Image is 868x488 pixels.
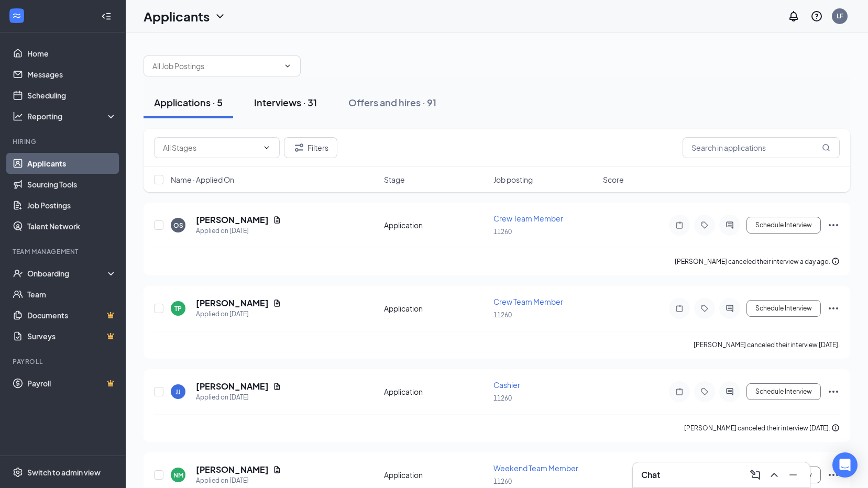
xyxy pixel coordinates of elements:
[175,387,181,396] div: JJ
[673,387,686,396] svg: Note
[384,220,487,230] div: Application
[749,469,762,481] svg: ComposeMessage
[173,471,183,480] div: NM
[13,111,23,121] svg: Analysis
[163,142,258,153] input: All Stages
[27,85,117,106] a: Scheduling
[283,62,292,70] svg: ChevronDown
[641,469,660,481] h3: Chat
[196,226,281,236] div: Applied on [DATE]
[810,10,823,23] svg: QuestionInfo
[196,381,269,392] h5: [PERSON_NAME]
[273,465,281,474] svg: Document
[27,268,108,279] div: Onboarding
[13,247,115,256] div: Team Management
[493,297,563,306] span: Crew Team Member
[27,305,117,326] a: DocumentsCrown
[154,96,223,109] div: Applications · 5
[384,386,487,397] div: Application
[13,357,115,366] div: Payroll
[27,216,117,237] a: Talent Network
[837,12,843,20] div: LF
[493,311,512,319] span: 11260
[254,96,317,109] div: Interviews · 31
[284,137,337,158] button: Filter Filters
[196,214,269,226] h5: [PERSON_NAME]
[27,326,117,347] a: SurveysCrown
[196,309,281,319] div: Applied on [DATE]
[196,392,281,403] div: Applied on [DATE]
[273,382,281,391] svg: Document
[196,475,281,486] div: Applied on [DATE]
[348,96,436,109] div: Offers and hires · 91
[27,467,101,478] div: Switch to admin view
[13,268,23,279] svg: UserCheck
[27,111,117,121] div: Reporting
[683,137,840,158] input: Search in applications
[152,60,279,72] input: All Job Postings
[698,387,711,396] svg: Tag
[27,373,117,394] a: PayrollCrown
[827,469,840,481] svg: Ellipses
[493,380,520,390] span: Cashier
[723,221,736,229] svg: ActiveChat
[698,221,711,229] svg: Tag
[785,467,801,483] button: Minimize
[196,297,269,309] h5: [PERSON_NAME]
[12,10,22,21] svg: WorkstreamLogo
[273,216,281,224] svg: Document
[787,469,799,481] svg: Minimize
[262,143,271,152] svg: ChevronDown
[144,7,210,25] h1: Applicants
[827,219,840,231] svg: Ellipses
[827,302,840,315] svg: Ellipses
[746,300,821,317] button: Schedule Interview
[746,217,821,234] button: Schedule Interview
[27,64,117,85] a: Messages
[171,174,234,185] span: Name · Applied On
[493,214,563,223] span: Crew Team Member
[13,467,23,478] svg: Settings
[831,257,840,265] svg: Info
[603,174,624,185] span: Score
[493,463,578,473] span: Weekend Team Member
[673,221,686,229] svg: Note
[384,470,487,480] div: Application
[787,10,800,23] svg: Notifications
[493,228,512,236] span: 11260
[698,304,711,313] svg: Tag
[746,383,821,400] button: Schedule Interview
[675,257,840,267] div: [PERSON_NAME] canceled their interview a day ago.
[101,11,112,21] svg: Collapse
[27,284,117,305] a: Team
[723,387,736,396] svg: ActiveChat
[684,423,840,434] div: [PERSON_NAME] canceled their interview [DATE].
[493,394,512,402] span: 11260
[768,469,781,481] svg: ChevronUp
[27,174,117,195] a: Sourcing Tools
[694,340,840,350] div: [PERSON_NAME] canceled their interview [DATE].
[723,304,736,313] svg: ActiveChat
[493,478,512,485] span: 11260
[827,385,840,398] svg: Ellipses
[747,467,764,483] button: ComposeMessage
[832,452,858,478] div: Open Intercom Messenger
[384,174,405,185] span: Stage
[196,464,269,475] h5: [PERSON_NAME]
[174,304,182,313] div: TP
[13,137,115,146] div: Hiring
[831,424,840,432] svg: Info
[293,141,305,154] svg: Filter
[214,10,226,23] svg: ChevronDown
[673,304,686,313] svg: Note
[273,299,281,307] svg: Document
[766,467,783,483] button: ChevronUp
[384,303,487,314] div: Application
[493,174,533,185] span: Job posting
[173,221,183,230] div: OS
[27,195,117,216] a: Job Postings
[27,153,117,174] a: Applicants
[27,43,117,64] a: Home
[822,143,830,152] svg: MagnifyingGlass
